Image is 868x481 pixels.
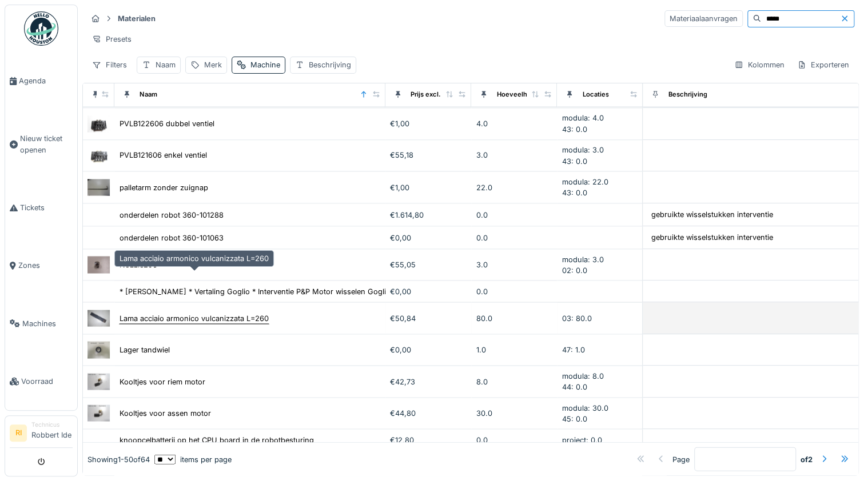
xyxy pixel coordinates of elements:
span: 47: 1.0 [562,345,584,354]
img: palletarm zonder zuignap [87,179,110,195]
div: Filters [87,57,132,73]
div: Presets [87,31,137,47]
div: 3.0 [476,259,552,270]
div: palletarm zonder zuignap [120,182,208,193]
div: 4.0 [476,118,552,129]
div: Kolommen [729,57,790,73]
div: Naam [156,59,176,70]
a: Machines [5,295,77,352]
span: Nieuw ticket openen [20,133,73,155]
div: 0.0 [476,286,552,296]
strong: of 2 [801,454,813,464]
div: onderdelen robot 360-101063 [120,232,224,243]
li: Robbert Ide [31,420,73,445]
img: Nozzle296 [87,256,110,272]
div: Kooltjes voor assen motor [120,407,211,418]
div: Lama acciaio armonico vulcanizzata L=260 [120,312,269,323]
img: Badge_color-CXgf-gQk.svg [24,11,58,46]
div: 0.0 [476,434,552,445]
div: €42,73 [390,376,467,387]
a: Nieuw ticket openen [5,110,77,179]
div: €55,05 [390,259,467,270]
img: Lager tandwiel [87,341,110,358]
div: Prijs excl. btw [411,90,454,99]
div: €44,80 [390,407,467,418]
div: 30.0 [476,407,552,418]
span: project: 0.0 [562,435,602,444]
a: Voorraad [5,352,77,410]
img: Kooltjes voor riem motor [87,373,110,390]
div: items per page [154,454,232,464]
a: Tickets [5,179,77,237]
div: €50,84 [390,312,467,323]
span: modula: 4.0 [562,114,603,122]
span: modula: 22.0 [562,177,608,186]
div: €12,80 [390,434,467,445]
span: Zones [18,260,73,271]
div: gebruikte wisselstukken interventie [651,209,773,220]
div: Showing 1 - 50 of 64 [87,454,150,464]
div: gebruikte wisselstukken interventie [651,232,773,243]
div: Lager tandwiel [120,344,170,355]
div: 1.0 [476,344,552,355]
span: modula: 3.0 [562,255,603,263]
div: Exporteren [792,57,854,73]
div: PVLB121606 enkel ventiel [120,150,207,161]
span: 43: 0.0 [562,125,587,134]
div: Technicus [31,420,73,429]
div: €0,00 [390,232,467,243]
img: Lama acciaio armonico vulcanizzata L=260 [87,310,110,326]
div: Beschrijving [668,90,707,99]
div: Naam [140,90,157,99]
div: €55,18 [390,150,467,161]
div: Machine [250,59,280,70]
span: 02: 0.0 [562,266,587,274]
span: modula: 3.0 [562,146,603,154]
div: * [PERSON_NAME] * Vertaling Goglio * Interventie P&P Motor wisselen Goglio * Interventie Kawasaki... [120,286,539,296]
span: Voorraad [21,376,73,387]
div: Merk [204,59,222,70]
div: Beschrijving [309,59,351,70]
span: 44: 0.0 [562,382,587,391]
span: 03: 80.0 [562,314,591,322]
span: modula: 30.0 [562,403,608,412]
div: €0,00 [390,286,467,296]
div: Page [672,454,690,464]
div: €1.614,80 [390,209,467,220]
div: PVLB122606 dubbel ventiel [120,118,214,129]
img: Kooltjes voor assen motor [87,404,110,421]
div: Locaties [582,90,608,99]
a: RI TechnicusRobbert Ide [10,420,73,448]
div: knoopcelbatterij op het CPU board in de robotbesturing [120,434,314,445]
span: modula: 8.0 [562,371,603,380]
div: €1,00 [390,118,467,129]
span: 43: 0.0 [562,188,587,197]
div: €0,00 [390,344,467,355]
div: onderdelen robot 360-101288 [120,209,224,220]
div: 22.0 [476,182,552,193]
a: Agenda [5,52,77,110]
span: Machines [22,318,73,329]
span: 45: 0.0 [562,414,587,423]
div: €1,00 [390,182,467,193]
div: Hoeveelheid [496,90,536,99]
div: 0.0 [476,209,552,220]
div: 3.0 [476,150,552,161]
a: Zones [5,237,77,294]
span: Agenda [19,75,73,86]
div: 0.0 [476,232,552,243]
strong: Materialen [113,13,160,24]
div: Lama acciaio armonico vulcanizzata L=260 [114,250,274,267]
img: PVLB121606 enkel ventiel [87,147,110,163]
li: RI [10,424,27,442]
div: 80.0 [476,312,552,323]
span: 43: 0.0 [562,157,587,165]
span: Tickets [20,202,73,213]
img: PVLB122606 dubbel ventiel [87,115,110,132]
div: Kooltjes voor riem motor [120,376,205,387]
div: 8.0 [476,376,552,387]
div: Materiaalaanvragen [664,10,743,27]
